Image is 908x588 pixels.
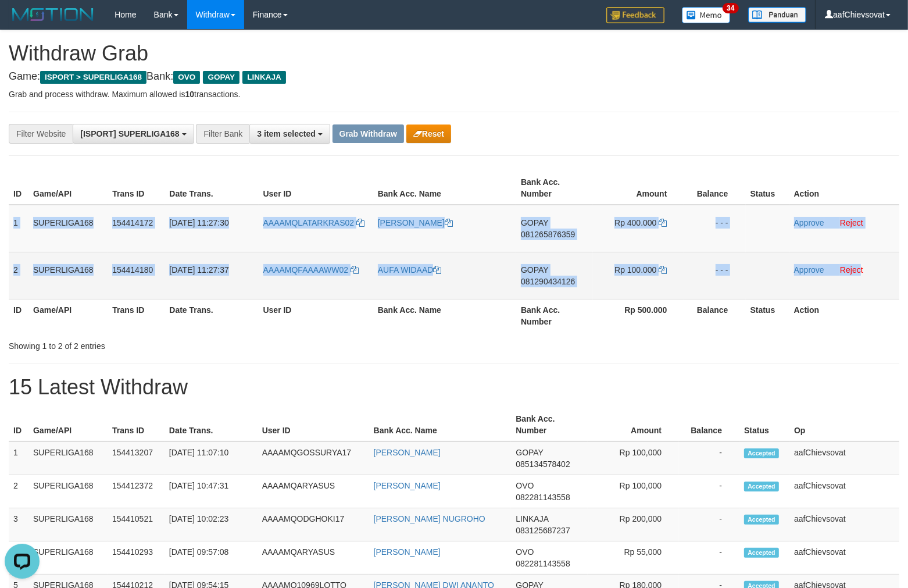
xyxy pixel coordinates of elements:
a: Approve [794,218,824,227]
span: Copy 082281143558 to clipboard [516,493,570,502]
span: [DATE] 11:27:30 [169,218,228,227]
h4: Game: Bank: [9,71,899,83]
th: Bank Acc. Number [511,408,588,441]
a: [PERSON_NAME] [374,481,441,490]
span: GOPAY [203,71,239,84]
span: Copy 081290434126 to clipboard [521,277,575,286]
th: Trans ID [108,408,165,441]
th: Balance [679,408,739,441]
a: AAAAMQFAAAAWW02 [263,265,359,275]
span: GOPAY [521,265,548,275]
td: aafChievsovat [789,541,899,575]
span: LINKAJA [242,71,286,84]
td: aafChievsovat [789,475,899,508]
span: AAAAMQFAAAAWW02 [263,265,349,275]
th: Bank Acc. Name [373,299,516,332]
td: AAAAMQARYASUS [258,541,369,575]
th: Date Trans. [165,408,258,441]
a: [PERSON_NAME] [374,547,441,557]
td: - - - [684,252,745,299]
button: [ISPORT] SUPERLIGA168 [73,124,194,144]
button: Grab Withdraw [333,124,404,143]
a: AAAAMQLATARKRAS02 [263,218,365,227]
a: AUFA WIDAAD [378,265,442,275]
th: Trans ID [108,299,165,332]
div: Filter Website [9,124,73,144]
button: 3 item selected [249,124,330,144]
span: OVO [516,481,534,490]
th: Status [739,408,789,441]
th: ID [9,172,28,205]
th: Balance [684,299,745,332]
span: ISPORT > SUPERLIGA168 [40,71,146,84]
th: ID [9,408,28,441]
td: aafChievsovat [789,508,899,541]
th: Op [789,408,899,441]
th: Date Trans. [165,172,258,205]
a: Reject [840,265,863,275]
td: [DATE] 10:47:31 [165,475,258,508]
th: Bank Acc. Name [373,172,516,205]
td: 2 [9,252,28,299]
th: Game/API [28,172,108,205]
td: SUPERLIGA168 [28,475,108,508]
span: Accepted [744,515,779,525]
td: - [679,441,739,475]
h1: 15 Latest Withdraw [9,376,899,399]
strong: 10 [185,90,194,99]
span: AAAAMQLATARKRAS02 [263,218,355,227]
th: Game/API [28,299,108,332]
th: Amount [593,172,684,205]
th: Action [789,299,899,332]
td: 3 [9,508,28,541]
img: MOTION_logo.png [9,6,97,23]
th: Rp 500.000 [593,299,684,332]
a: [PERSON_NAME] NUGROHO [374,514,485,523]
img: Button%20Memo.svg [682,7,731,23]
span: Copy 082281143558 to clipboard [516,559,570,568]
img: Feedback.jpg [606,7,664,23]
td: AAAAMQODGHOKI17 [258,508,369,541]
td: SUPERLIGA168 [28,508,108,541]
th: User ID [259,299,373,332]
h1: Withdraw Grab [9,42,899,65]
td: [DATE] 10:02:23 [165,508,258,541]
span: OVO [173,71,200,84]
a: Approve [794,265,824,275]
span: [DATE] 11:27:37 [169,265,228,275]
th: Bank Acc. Number [516,299,593,332]
th: Balance [684,172,745,205]
td: 154410521 [108,508,165,541]
th: Amount [588,408,679,441]
td: - [679,475,739,508]
td: Rp 55,000 [588,541,679,575]
td: [DATE] 09:57:08 [165,541,258,575]
span: Copy 083125687237 to clipboard [516,526,570,535]
span: 3 item selected [257,129,315,138]
span: [ISPORT] SUPERLIGA168 [80,129,179,138]
p: Grab and process withdraw. Maximum allowed is transactions. [9,88,899,100]
td: SUPERLIGA168 [28,252,108,299]
a: [PERSON_NAME] [374,448,441,457]
img: panduan.png [748,7,806,23]
th: Bank Acc. Number [516,172,593,205]
td: 154413207 [108,441,165,475]
span: OVO [516,547,534,557]
td: Rp 100,000 [588,475,679,508]
td: - [679,541,739,575]
td: AAAAMQGOSSURYA17 [258,441,369,475]
th: Status [746,299,789,332]
th: ID [9,299,28,332]
span: Copy 081265876359 to clipboard [521,230,575,239]
td: 2 [9,475,28,508]
th: Game/API [28,408,108,441]
td: Rp 100,000 [588,441,679,475]
div: Showing 1 to 2 of 2 entries [9,336,370,352]
button: Open LiveChat chat widget [5,5,40,40]
button: Reset [406,124,451,143]
td: SUPERLIGA168 [28,441,108,475]
span: LINKAJA [516,514,548,523]
span: GOPAY [521,218,548,227]
td: SUPERLIGA168 [28,205,108,252]
td: 154410293 [108,541,165,575]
